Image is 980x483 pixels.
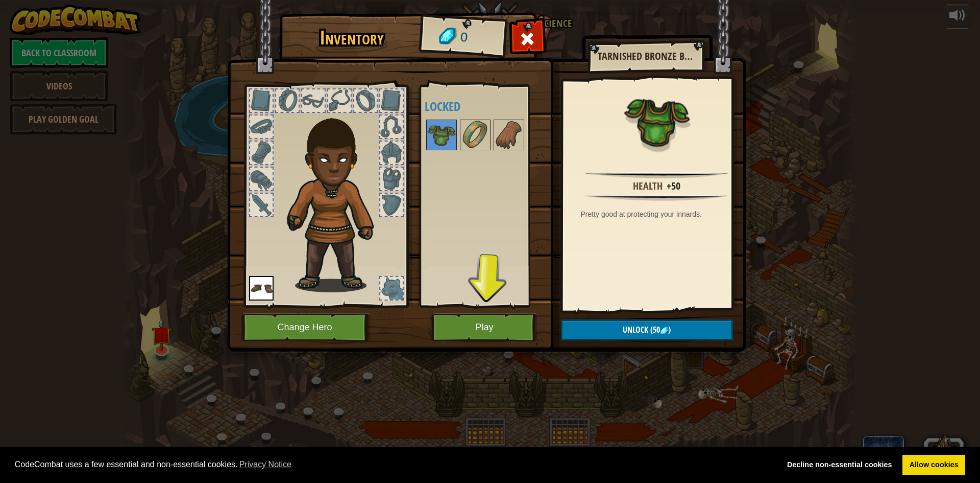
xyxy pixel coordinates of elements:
[495,121,523,149] img: portrait.png
[425,100,553,113] h4: Locked
[668,324,671,335] span: )
[282,104,392,292] img: raider_hair.png
[238,457,293,472] a: learn more about cookies
[581,209,738,219] div: Pretty good at protecting your innards.
[780,455,899,475] a: deny cookies
[249,276,274,301] img: portrait.png
[431,313,538,341] button: Play
[585,194,727,201] img: hr.png
[648,324,660,335] span: (50
[660,327,668,335] img: gem.png
[459,28,468,47] span: 0
[561,319,733,340] button: Unlock(50)
[585,172,727,178] img: hr.png
[902,455,965,475] a: allow cookies
[461,121,489,149] img: portrait.png
[241,313,371,341] button: Change Hero
[633,179,663,194] div: Health
[624,88,690,154] img: portrait.png
[623,324,648,335] span: Unlock
[598,51,694,62] h2: Tarnished Bronze Breastplate
[667,179,680,194] div: +50
[15,457,772,472] span: CodeCombat uses a few essential and non-essential cookies.
[287,27,417,49] h1: Inventory
[427,121,456,149] img: portrait.png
